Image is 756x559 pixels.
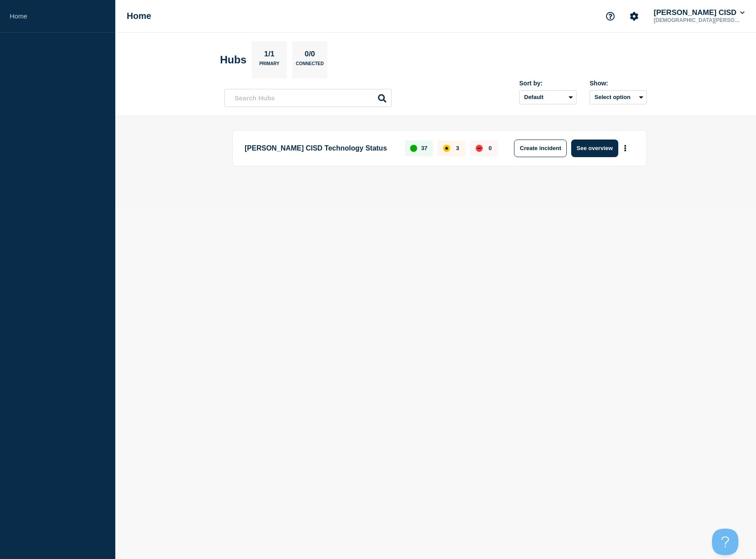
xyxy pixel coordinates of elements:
h1: Home [127,11,151,21]
div: affected [443,145,450,152]
button: Select option [590,90,647,104]
div: Show: [590,80,647,87]
p: Connected [296,61,323,70]
button: See overview [571,140,618,157]
select: Sort by [519,90,576,104]
h2: Hubs [220,54,246,66]
button: [PERSON_NAME] CISD [652,8,746,17]
p: 1/1 [261,50,278,61]
div: Sort by: [519,80,576,87]
p: [DEMOGRAPHIC_DATA][PERSON_NAME] [652,17,744,23]
button: Create incident [514,140,567,157]
button: Account settings [625,7,643,26]
p: 0/0 [301,50,319,61]
button: More actions [620,140,631,156]
div: up [410,145,417,152]
div: down [476,145,483,152]
p: [PERSON_NAME] CISD Technology Status [245,140,395,157]
button: Support [601,7,620,26]
iframe: Help Scout Beacon - Open [712,529,738,555]
p: 37 [421,145,427,151]
p: Primary [259,61,279,70]
input: Search Hubs [224,89,392,107]
p: 0 [488,145,492,151]
p: 3 [456,145,459,151]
